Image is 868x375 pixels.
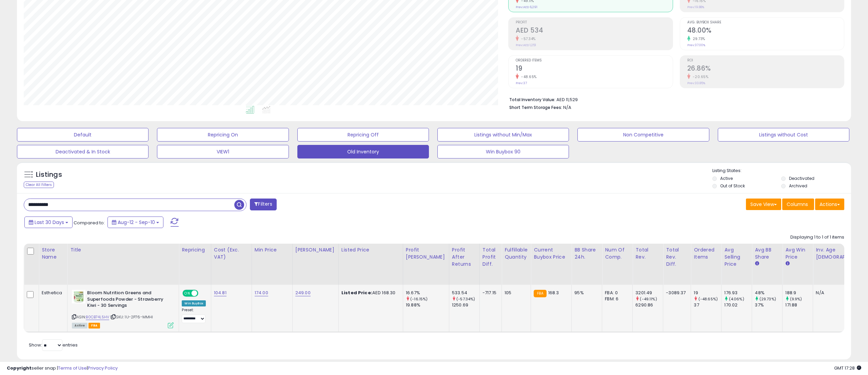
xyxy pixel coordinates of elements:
span: FBA [88,323,100,329]
div: 105 [505,290,526,296]
div: Store Name [42,246,64,261]
span: 2025-10-12 17:28 GMT [834,365,861,371]
small: (4.06%) [729,296,744,302]
a: 249.00 [295,289,311,296]
small: Prev: 37.00% [687,43,705,47]
div: Min Price [255,246,290,254]
h2: AED 534 [516,26,672,36]
span: ROI [687,59,844,62]
button: Last 30 Days [24,217,73,228]
div: Current Buybox Price [534,246,569,261]
button: Listings without Min/Max [437,128,569,142]
div: Repricing [182,246,208,254]
div: Fulfillable Quantity [505,246,528,261]
small: Prev: AED 6,291 [516,5,537,9]
div: Total Rev. Diff. [666,246,688,268]
button: Repricing On [157,128,289,142]
button: Aug-12 - Sep-10 [107,217,163,228]
div: Num of Comp. [605,246,630,261]
small: (-49.11%) [640,296,657,302]
div: 37% [755,302,782,308]
div: [PERSON_NAME] [295,246,336,254]
small: (-16.15%) [410,296,428,302]
div: 19.88% [406,302,449,308]
small: Prev: 33.85% [687,81,705,85]
small: Prev: 37 [516,81,527,85]
div: 19 [694,290,721,296]
h2: 19 [516,64,672,74]
h2: 48.00% [687,26,844,36]
button: Columns [782,199,814,210]
small: -20.65% [690,74,709,79]
div: Preset: [182,308,206,323]
div: ASIN: [72,290,174,327]
button: Win Buybox 90 [437,145,569,158]
button: VIEW1 [157,145,289,158]
label: Out of Stock [720,183,745,189]
div: Ordered Items [694,246,718,261]
button: Non Competitive [577,128,709,142]
div: Profit [PERSON_NAME] [406,246,446,261]
div: 176.93 [724,290,752,296]
span: OFF [197,290,208,296]
small: -57.34% [519,36,536,41]
div: -717.15 [482,290,496,296]
div: seller snap | | [7,365,118,372]
button: Listings without Cost [718,128,849,142]
div: 170.02 [724,302,752,308]
span: N/A [563,104,571,111]
div: 1250.69 [452,302,479,308]
img: 41ifTfyMg-L._SL40_.jpg [72,290,85,303]
button: Save View [746,199,781,210]
small: (29.73%) [759,296,776,302]
span: 168.3 [548,289,559,296]
button: Repricing Off [297,128,429,142]
span: Columns [787,201,808,208]
small: (9.9%) [790,296,802,302]
div: 3201.49 [635,290,663,296]
div: Avg Win Price [785,246,810,261]
div: Avg Selling Price [724,246,749,268]
li: AED 11,529 [509,95,839,103]
span: All listings currently available for purchase on Amazon [72,323,87,329]
b: Bloom Nutrition Greens and Superfoods Powder - Strawberry Kiwi - 30 Servings [87,290,170,311]
button: Filters [250,199,276,210]
span: ON [183,290,192,296]
a: 174.00 [255,289,268,296]
small: 29.73% [690,36,705,41]
div: Title [70,246,176,254]
small: Avg Win Price. [785,261,789,267]
div: 95% [574,290,597,296]
div: FBA: 0 [605,290,627,296]
a: Privacy Policy [88,365,118,371]
span: | SKU: 1U-2P76-MMHI [110,314,153,320]
small: Avg BB Share. [755,261,759,267]
b: Listed Price: [341,289,372,296]
span: Profit [516,21,672,24]
span: Aug-12 - Sep-10 [118,219,155,226]
div: Total Rev. [635,246,660,261]
div: 37 [694,302,721,308]
label: Deactivated [789,175,814,181]
p: Listing States: [712,168,851,174]
div: Esthetica [42,290,62,296]
div: Total Profit Diff. [482,246,499,268]
strong: Copyright [7,365,32,371]
a: B0CB74L5HV [86,314,109,320]
b: Short Term Storage Fees: [509,105,562,110]
div: Listed Price [341,246,400,254]
small: -48.65% [519,74,537,79]
div: FBM: 6 [605,296,627,302]
div: 6290.86 [635,302,663,308]
button: Default [17,128,149,142]
div: Avg BB Share [755,246,780,261]
span: Show: entries [29,342,78,348]
small: (-48.65%) [698,296,718,302]
button: Deactivated & In Stock [17,145,149,158]
div: -3089.37 [666,290,686,296]
div: 16.67% [406,290,449,296]
div: Displaying 1 to 1 of 1 items [790,234,844,241]
small: Prev: 19.88% [687,5,704,9]
small: (-57.34%) [456,296,475,302]
small: FBA [534,290,546,297]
